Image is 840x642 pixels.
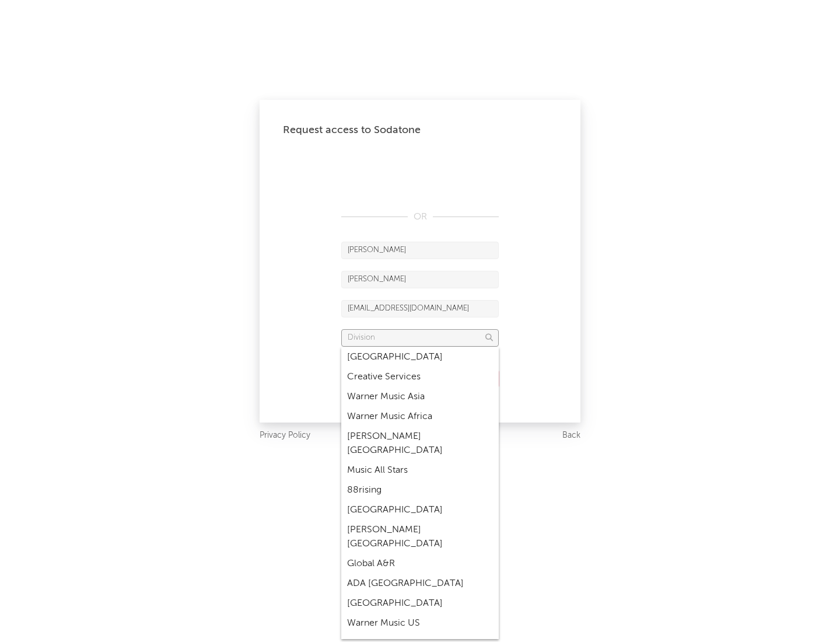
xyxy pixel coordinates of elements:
[341,347,499,367] div: [GEOGRAPHIC_DATA]
[341,242,499,259] input: First Name
[341,480,499,500] div: 88rising
[341,407,499,427] div: Warner Music Africa
[341,554,499,574] div: Global A&R
[341,500,499,520] div: [GEOGRAPHIC_DATA]
[341,594,499,613] div: [GEOGRAPHIC_DATA]
[341,613,499,633] div: Warner Music US
[341,271,499,288] input: Last Name
[341,210,499,224] div: OR
[341,367,499,387] div: Creative Services
[341,300,499,317] input: Email
[341,520,499,554] div: [PERSON_NAME] [GEOGRAPHIC_DATA]
[283,123,557,137] div: Request access to Sodatone
[260,428,310,443] a: Privacy Policy
[341,460,499,480] div: Music All Stars
[341,427,499,460] div: [PERSON_NAME] [GEOGRAPHIC_DATA]
[562,428,580,443] a: Back
[341,387,499,407] div: Warner Music Asia
[341,329,499,347] input: Division
[341,574,499,594] div: ADA [GEOGRAPHIC_DATA]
